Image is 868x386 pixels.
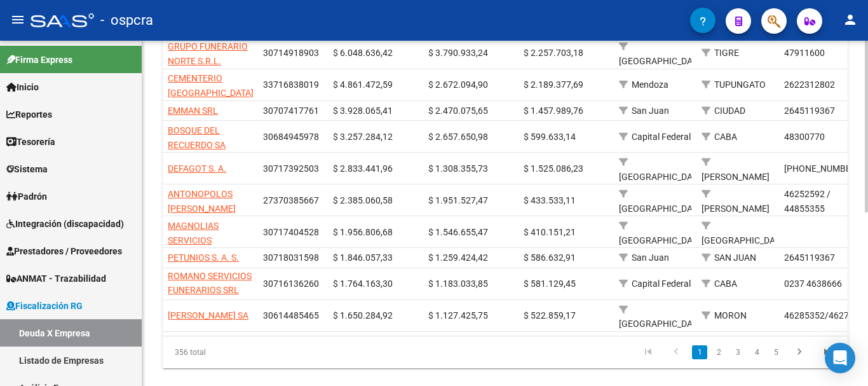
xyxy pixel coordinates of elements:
span: $ 2.672.094,90 [428,79,488,90]
a: 2 [711,345,726,359]
span: $ 1.764.163,30 [333,279,393,289]
span: 30717392503 [263,163,319,174]
span: 2645119367 [784,106,835,116]
span: 30684945978 [263,132,319,142]
span: [GEOGRAPHIC_DATA] [619,172,705,182]
span: San Juan [632,252,669,263]
span: $ 3.257.284,12 [333,132,393,142]
span: CABA [714,132,737,142]
span: $ 2.257.703,18 [524,48,583,58]
span: 30717404528 [263,227,319,237]
span: Tesorería [6,135,55,149]
span: San Juan [632,106,669,116]
span: [GEOGRAPHIC_DATA] [619,319,705,329]
li: page 1 [690,341,709,363]
mat-icon: menu [10,12,25,27]
a: 5 [768,345,783,359]
span: $ 2.385.060,58 [333,195,393,205]
span: $ 586.632,91 [524,252,576,263]
span: $ 410.151,21 [524,227,576,237]
span: $ 1.650.284,92 [333,310,393,321]
a: 4 [749,345,764,359]
span: $ 1.308.355,73 [428,163,488,174]
a: go to next page [787,345,811,359]
span: $ 1.846.057,33 [333,252,393,263]
span: [GEOGRAPHIC_DATA] [619,56,705,66]
span: ANTONOPOLOS [PERSON_NAME] [PERSON_NAME] [168,189,236,228]
span: TIGRE [714,48,739,58]
span: 47911600 [784,48,825,58]
span: $ 6.048.636,42 [333,48,393,58]
span: ANMAT - Trazabilidad [6,272,106,286]
span: [GEOGRAPHIC_DATA] [619,203,705,214]
li: page 2 [709,341,728,363]
div: Open Intercom Messenger [825,343,855,373]
span: DEFAGOT S. A. [168,163,226,174]
span: 0237 4638666 [784,279,842,289]
span: Fiscalización RG [6,299,83,313]
span: ROMANO SERVICIOS FUNERARIOS SRL [168,271,252,296]
a: 3 [730,345,745,359]
span: 27370385667 [263,195,319,205]
span: $ 2.470.075,65 [428,106,488,116]
span: $ 3.790.933,24 [428,48,488,58]
span: MORON [714,310,747,321]
span: 30716136260 [263,279,319,289]
span: 30614485465 [263,310,319,321]
span: $ 1.183.033,85 [428,279,488,289]
span: $ 1.956.806,68 [333,227,393,237]
span: $ 599.633,14 [524,132,576,142]
span: $ 2.657.650,98 [428,132,488,142]
mat-icon: person [843,12,858,27]
a: 1 [692,345,707,359]
span: TUPUNGATO [714,79,766,90]
span: $ 581.129,45 [524,279,576,289]
span: 33716838019 [263,79,319,90]
span: [PERSON_NAME] SA [168,310,248,321]
span: CABA [714,279,737,289]
span: 30707417761 [263,106,319,116]
li: page 3 [728,341,747,363]
span: $ 1.951.527,47 [428,195,488,205]
span: MAGNOLIAS SERVICIOS CREMATORIOS S. CAP I SECC IV [168,221,238,274]
span: $ 2.833.441,96 [333,163,393,174]
span: Inicio [6,80,39,94]
span: $ 3.928.065,41 [333,106,393,116]
span: Sistema [6,162,48,176]
span: 2645119367 [784,252,835,263]
span: $ 1.546.655,47 [428,227,488,237]
div: 356 total [163,336,297,368]
span: $ 4.861.472,59 [333,79,393,90]
li: page 4 [747,341,766,363]
span: Capital Federal [632,279,691,289]
span: [GEOGRAPHIC_DATA] [702,235,787,245]
span: PETUNIOS S. A. S. [168,252,239,263]
span: CIUDAD [714,106,745,116]
span: [PERSON_NAME] [702,203,770,214]
span: $ 1.127.425,75 [428,310,488,321]
span: Reportes [6,107,52,121]
span: $ 2.189.377,69 [524,79,583,90]
span: Integración (discapacidad) [6,217,124,231]
span: BOSQUE DEL RECUERDO SA [168,125,226,150]
span: 2622312802 [784,79,835,90]
span: - ospcra [100,6,153,34]
span: SAN JUAN [714,252,756,263]
span: Prestadores / Proveedores [6,244,122,258]
span: 48300770 [784,132,825,142]
span: $ 522.859,17 [524,310,576,321]
span: [GEOGRAPHIC_DATA] [619,235,705,245]
span: $ 1.525.086,23 [524,163,583,174]
span: Firma Express [6,53,72,67]
span: CEMENTERIO [GEOGRAPHIC_DATA][PERSON_NAME] [168,73,254,113]
span: EMMAN SRL [168,106,218,116]
span: 30718031598 [263,252,319,263]
a: go to previous page [664,345,688,359]
span: Capital Federal [632,132,691,142]
a: go to last page [815,345,839,359]
span: Padrón [6,190,47,203]
span: 30714918903 [263,48,319,58]
span: [PHONE_NUMBER] [784,163,859,174]
span: $ 433.533,11 [524,195,576,205]
span: [PERSON_NAME] [702,172,770,182]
